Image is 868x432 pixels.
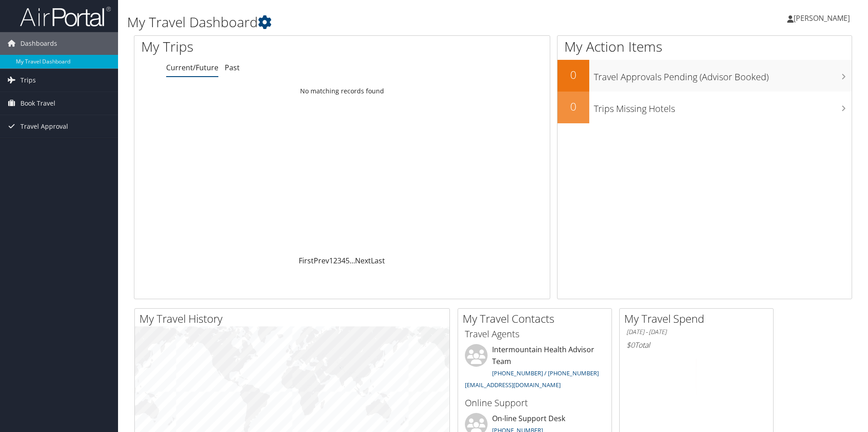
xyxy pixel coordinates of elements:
a: 1 [329,256,333,266]
h1: My Action Items [557,37,852,56]
h6: [DATE] - [DATE] [626,328,766,336]
span: [PERSON_NAME] [794,13,850,23]
span: Trips [20,69,36,92]
img: airportal-logo.png [20,6,111,27]
h3: Travel Agents [465,328,605,340]
span: … [350,256,355,266]
h1: My Travel Dashboard [127,13,615,32]
a: Last [371,256,385,266]
h2: My Travel Spend [624,311,773,326]
a: 4 [341,256,345,266]
a: Prev [314,256,329,266]
a: 3 [337,256,341,266]
h3: Online Support [465,397,605,409]
h6: Total [626,340,766,350]
a: 5 [345,256,350,266]
a: Next [355,256,371,266]
a: [PHONE_NUMBER] / [PHONE_NUMBER] [492,369,599,377]
span: $0 [626,340,635,350]
span: Travel Approval [20,115,68,138]
h2: My Travel Contacts [463,311,612,326]
a: 0Trips Missing Hotels [557,92,852,123]
a: [EMAIL_ADDRESS][DOMAIN_NAME] [465,381,561,389]
span: Book Travel [20,92,55,115]
a: First [299,256,314,266]
h3: Trips Missing Hotels [594,98,852,115]
a: [PERSON_NAME] [787,5,859,32]
a: 0Travel Approvals Pending (Advisor Booked) [557,60,852,92]
a: Current/Future [166,63,218,73]
h2: My Travel History [139,311,449,326]
a: 2 [333,256,337,266]
td: No matching records found [134,83,550,99]
li: Intermountain Health Advisor Team [460,344,609,393]
a: Past [225,63,240,73]
span: Dashboards [20,32,57,55]
h2: 0 [557,67,589,83]
h3: Travel Approvals Pending (Advisor Booked) [594,66,852,83]
h1: My Trips [141,37,370,56]
h2: 0 [557,99,589,114]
